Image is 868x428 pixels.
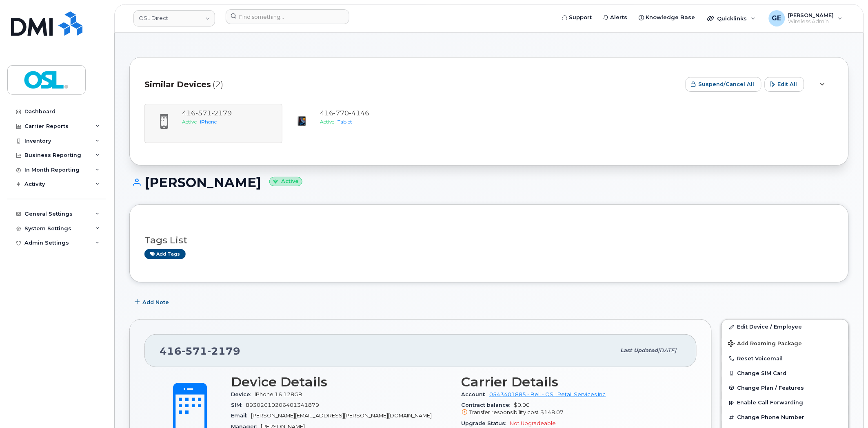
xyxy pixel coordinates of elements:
span: 770 [333,109,349,117]
span: Edit All [778,80,797,88]
button: Edit All [765,77,804,92]
span: Add Roaming Package [728,340,802,348]
a: Add tags [144,249,186,259]
span: 571 [182,345,207,357]
span: Upgrade Status [462,420,510,426]
h3: Device Details [231,375,452,389]
h1: [PERSON_NAME] [129,175,849,190]
span: 4146 [349,109,370,117]
button: Suspend/Cancel All [686,77,761,92]
span: [DATE] [658,347,677,353]
span: Account [462,391,490,397]
button: Add Roaming Package [722,335,848,351]
a: 0543401885 - Bell - OSL Retail Services Inc [490,391,606,397]
span: Contract balance [462,402,514,408]
a: Edit Device / Employee [722,320,848,334]
span: Not Upgradeable [510,420,556,426]
span: Enable Call Forwarding [737,400,804,406]
span: Add Note [142,298,169,306]
span: Transfer responsibility cost [470,409,539,415]
span: Last updated [621,347,658,353]
span: 416 [320,109,370,117]
span: $148.07 [541,409,564,415]
button: Reset Voicemail [722,351,848,366]
button: Change SIM Card [722,366,848,381]
img: image20231002-3703462-c5m3jd.jpeg [294,113,310,129]
button: Change Plan / Features [722,381,848,395]
button: Change Phone Number [722,410,848,425]
button: Enable Call Forwarding [722,395,848,410]
span: 2179 [207,345,240,357]
span: Similar Devices [144,79,211,90]
span: Suspend/Cancel All [699,80,755,88]
span: (2) [213,79,223,90]
span: iPhone 16 128GB [255,391,302,397]
span: 416 [160,345,240,357]
span: 89302610206401341879 [246,402,319,408]
small: Active [269,177,302,186]
span: $0.00 [462,402,682,417]
span: [PERSON_NAME][EMAIL_ADDRESS][PERSON_NAME][DOMAIN_NAME] [251,413,432,419]
span: Device [231,391,255,397]
span: Change Plan / Features [737,385,804,391]
h3: Carrier Details [462,375,682,389]
h3: Tags List [144,235,834,245]
span: Active [320,119,335,125]
span: SIM [231,402,246,408]
span: Tablet [338,119,353,125]
button: Add Note [129,295,176,309]
a: 4167704146ActiveTablet [287,109,415,137]
span: Email [231,413,251,419]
